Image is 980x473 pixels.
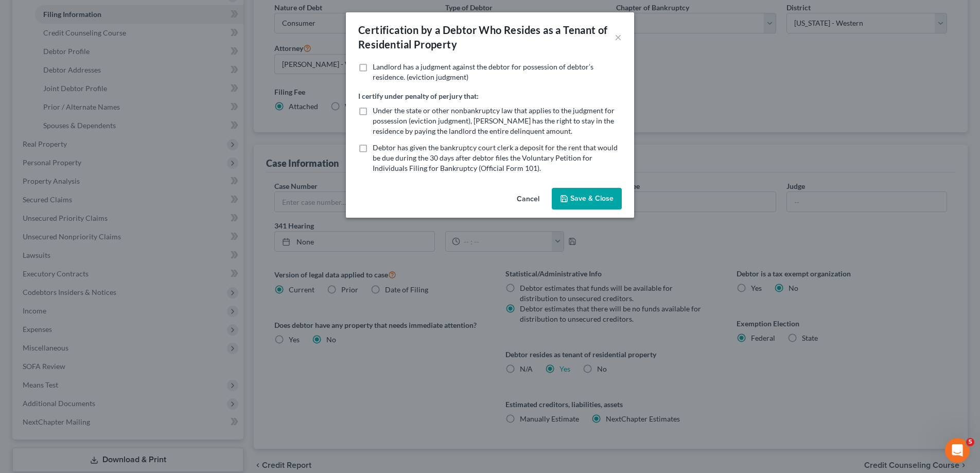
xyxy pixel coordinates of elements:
button: × [615,31,622,43]
label: I certify under penalty of perjury that: [358,91,479,101]
span: 5 [966,438,974,446]
span: Debtor has given the bankruptcy court clerk a deposit for the rent that would be due during the 3... [373,143,618,172]
button: Cancel [509,189,548,209]
button: Save & Close [552,188,622,209]
span: Landlord has a judgment against the debtor for possession of debtor’s residence. (eviction judgment) [373,62,593,81]
div: Certification by a Debtor Who Resides as a Tenant of Residential Property [358,23,615,51]
span: Under the state or other nonbankruptcy law that applies to the judgment for possession (eviction ... [373,106,615,135]
iframe: Intercom live chat [945,438,970,463]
